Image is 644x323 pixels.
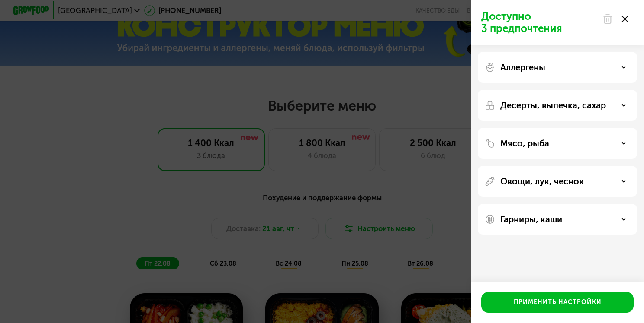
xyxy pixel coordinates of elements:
p: Гарниры, каши [500,214,562,225]
div: Применить настройки [514,298,602,307]
button: Применить настройки [481,292,634,313]
p: Десерты, выпечка, сахар [500,100,606,111]
p: Доступно 3 предпочтения [481,10,597,35]
p: Мясо, рыба [500,138,549,149]
p: Овощи, лук, чеснок [500,176,584,187]
p: Аллергены [500,62,545,73]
